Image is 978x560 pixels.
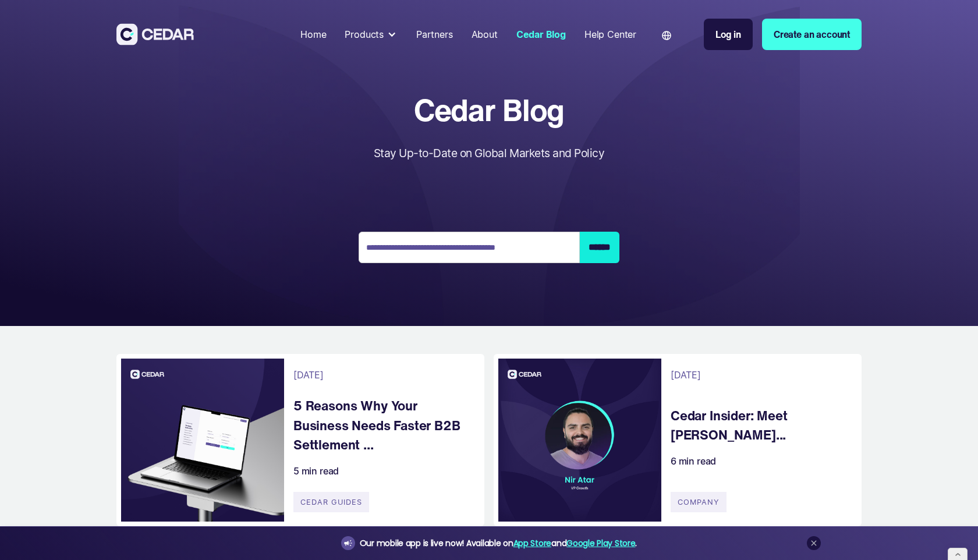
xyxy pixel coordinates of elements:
a: Cedar Insider: Meet [PERSON_NAME]... [671,406,850,445]
a: Cedar Blog [512,22,570,47]
a: Google Play Store [566,537,635,549]
a: Help Center [580,22,641,47]
a: Home [296,22,331,47]
span: Stay Up-to-Date on Global Markets and Policy [374,146,604,160]
a: Create an account [762,19,862,50]
div: Cedar Blog [516,27,566,41]
a: Partners [412,22,458,47]
div: 6 min read [671,454,716,468]
div: Our mobile app is live now! Available on and . [360,536,637,551]
a: Log in [704,19,753,50]
div: Log in [715,27,741,41]
div: 5 min read [293,464,339,478]
div: Home [300,27,326,41]
div: Partners [416,27,453,41]
div: [DATE] [293,368,324,382]
a: 5 Reasons Why Your Business Needs Faster B2B Settlement ... [293,396,473,455]
div: Products [340,23,402,46]
div: Products [345,27,384,41]
a: App Store [513,537,551,549]
div: About [472,27,498,41]
img: world icon [662,31,671,40]
span: Cedar Blog [374,93,604,126]
div: Help Center [584,27,636,41]
a: About [467,22,502,47]
img: announcement [343,538,353,548]
div: Cedar Guides [293,492,369,512]
div: [DATE] [671,368,701,382]
div: company [671,492,727,512]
